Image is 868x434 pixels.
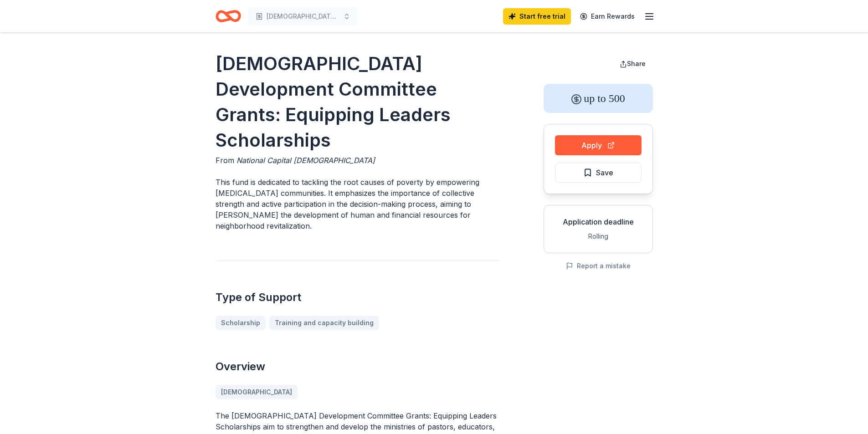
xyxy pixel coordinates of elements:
h2: Overview [216,359,500,374]
div: From [216,155,500,166]
span: Save [596,167,613,179]
a: Start free trial [503,8,571,25]
h1: [DEMOGRAPHIC_DATA] Development Committee Grants: Equipping Leaders Scholarships [216,51,500,153]
div: up to 500 [544,84,653,113]
button: Apply [555,135,642,155]
button: [DEMOGRAPHIC_DATA] and [DATE] School Enhancement [248,7,358,26]
a: Earn Rewards [575,8,640,25]
button: Save [555,163,642,183]
div: Application deadline [551,216,645,227]
button: Report a mistake [566,260,631,271]
button: Share [612,55,653,73]
a: Scholarship [216,316,266,330]
a: Training and capacity building [269,316,379,330]
span: National Capital [DEMOGRAPHIC_DATA] [236,156,375,165]
a: Home [216,5,241,27]
h2: Type of Support [216,290,500,305]
span: [DEMOGRAPHIC_DATA] and [DATE] School Enhancement [267,11,339,22]
p: This fund is dedicated to tackling the root causes of poverty by empowering [MEDICAL_DATA] commun... [216,177,500,231]
div: Rolling [551,231,645,242]
span: Share [627,60,646,67]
